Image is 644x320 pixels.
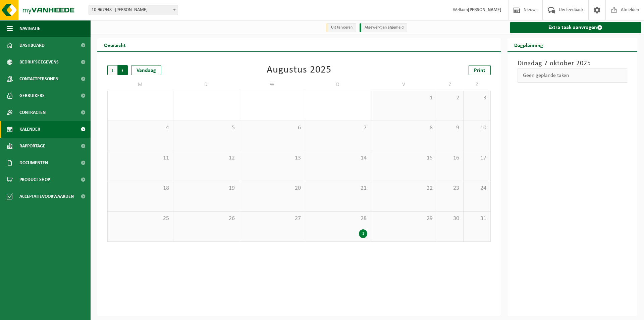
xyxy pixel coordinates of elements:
span: 26 [177,215,236,222]
span: 6 [243,124,302,132]
div: Geen geplande taken [518,68,628,83]
td: Z [464,79,490,91]
a: Print [469,65,491,75]
span: 10-967948 - VERVENNE, WARD - WERVIK [89,5,178,15]
span: 10-967948 - VERVENNE, WARD - WERVIK [89,5,178,15]
span: 19 [177,185,236,192]
span: 31 [467,215,487,222]
td: V [371,79,437,91]
strong: [PERSON_NAME] [468,7,501,12]
span: 24 [467,185,487,192]
span: Acceptatievoorwaarden [19,188,74,205]
span: Rapportage [19,138,45,154]
span: Volgende [118,65,128,75]
div: 1 [359,229,367,238]
span: 18 [111,185,170,192]
span: 21 [309,185,368,192]
span: 30 [440,215,460,222]
span: 25 [111,215,170,222]
div: Vandaag [131,65,161,75]
span: 17 [467,154,487,162]
li: Uit te voeren [326,23,356,32]
span: 27 [243,215,302,222]
td: M [107,79,173,91]
span: Vorige [107,65,117,75]
span: Contactpersonen [19,71,58,87]
span: Dashboard [19,37,45,54]
span: 15 [374,154,433,162]
span: Contracten [19,104,46,121]
span: 23 [440,185,460,192]
span: 16 [440,154,460,162]
h2: Overzicht [97,38,132,51]
span: 11 [111,154,170,162]
span: 3 [467,94,487,102]
span: 2 [440,94,460,102]
td: D [173,79,239,91]
span: 12 [177,154,236,162]
h3: Dinsdag 7 oktober 2025 [518,58,628,68]
a: Extra taak aanvragen [510,22,642,33]
span: 29 [374,215,433,222]
span: Gebruikers [19,87,45,104]
td: D [305,79,371,91]
span: Print [474,68,485,73]
td: Z [437,79,464,91]
span: Documenten [19,154,48,171]
span: Bedrijfsgegevens [19,54,59,71]
span: 9 [440,124,460,132]
div: Augustus 2025 [267,65,331,75]
span: 14 [309,154,368,162]
td: W [239,79,305,91]
span: Product Shop [19,171,50,188]
li: Afgewerkt en afgemeld [360,23,407,32]
span: 13 [243,154,302,162]
span: 7 [309,124,368,132]
span: 8 [374,124,433,132]
span: 5 [177,124,236,132]
span: 20 [243,185,302,192]
span: 4 [111,124,170,132]
span: 10 [467,124,487,132]
span: 22 [374,185,433,192]
span: Navigatie [19,20,40,37]
span: 1 [374,94,433,102]
span: Kalender [19,121,40,138]
h2: Dagplanning [507,38,550,51]
span: 28 [309,215,368,222]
